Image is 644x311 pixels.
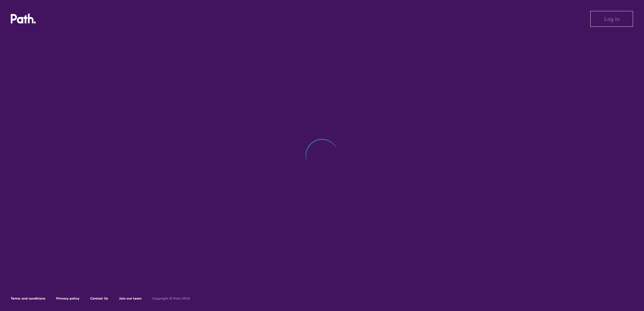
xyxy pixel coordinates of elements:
[590,11,633,27] button: Log in
[11,296,45,301] a: Terms and conditions
[119,296,141,301] a: Join our team
[56,296,79,301] a: Privacy policy
[604,16,619,22] span: Log in
[152,297,190,301] h6: Copyright © Path 2018
[90,296,108,301] a: Contact Us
